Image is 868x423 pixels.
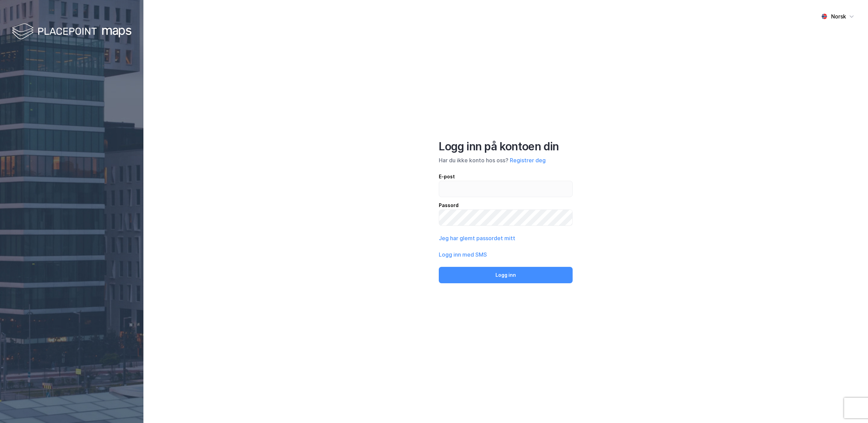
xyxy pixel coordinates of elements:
div: E-post [439,173,573,181]
button: Logg inn med SMS [439,250,487,259]
img: logo-white.f07954bde2210d2a523dddb988cd2aa7.svg [12,22,131,42]
div: Norsk [831,12,846,21]
button: Logg inn [439,267,573,283]
div: Har du ikke konto hos oss? [439,156,573,164]
div: Passord [439,201,573,209]
button: Jeg har glemt passordet mitt [439,234,515,242]
button: Registrer deg [510,156,546,164]
div: Logg inn på kontoen din [439,140,573,153]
